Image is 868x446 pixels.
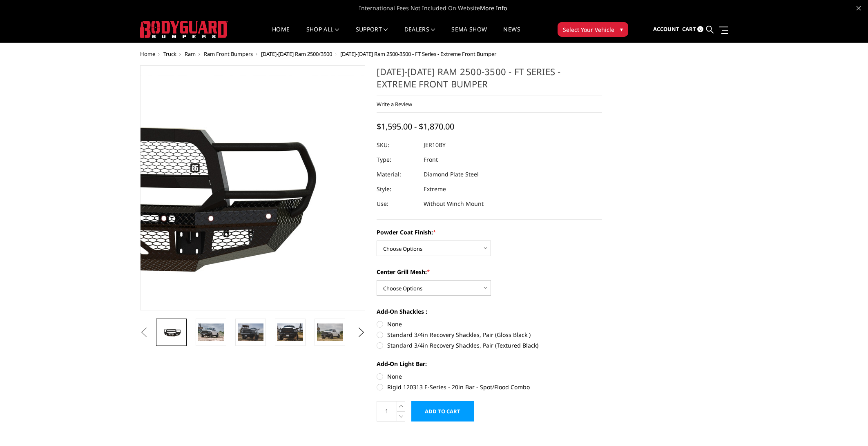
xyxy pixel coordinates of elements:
dd: Diamond Plate Steel [424,167,479,182]
a: Account [653,18,679,40]
label: Powder Coat Finish: [377,228,602,236]
a: Ram [185,50,196,58]
img: 2010-2018 Ram 2500-3500 - FT Series - Extreme Front Bumper [277,323,303,341]
label: Add-On Shackles : [377,307,602,316]
dd: JER10BY [424,138,446,152]
a: More Info [480,4,507,12]
img: 2010-2018 Ram 2500-3500 - FT Series - Extreme Front Bumper [238,323,263,341]
button: Select Your Vehicle [558,22,628,37]
a: Home [140,50,155,58]
label: Center Grill Mesh: [377,268,602,276]
span: ▾ [620,25,623,33]
dd: Without Winch Mount [424,196,484,211]
label: None [377,372,602,381]
h1: [DATE]-[DATE] Ram 2500-3500 - FT Series - Extreme Front Bumper [377,65,602,96]
dt: Style: [377,182,417,196]
span: 0 [697,26,703,32]
a: SEMA Show [451,27,487,42]
dt: SKU: [377,138,417,152]
label: Standard 3/4in Recovery Shackles, Pair (Textured Black) [377,341,602,350]
span: Cart [682,25,696,33]
dd: Extreme [424,182,446,196]
a: Cart 0 [682,18,703,40]
a: shop all [306,27,339,42]
span: Select Your Vehicle [563,25,614,34]
label: None [377,320,602,328]
a: Ram Front Bumpers [204,50,253,58]
span: Account [653,25,679,33]
a: Dealers [404,27,435,42]
span: $1,595.00 - $1,870.00 [377,121,454,132]
dt: Material: [377,167,417,182]
label: Rigid 120313 E-Series - 20in Bar - Spot/Flood Combo [377,383,602,391]
dd: Front [424,152,438,167]
span: [DATE]-[DATE] Ram 2500-3500 - FT Series - Extreme Front Bumper [340,50,496,58]
dt: Type: [377,152,417,167]
dt: Use: [377,196,417,211]
input: Add to Cart [411,401,474,421]
img: BODYGUARD BUMPERS [140,21,228,38]
button: Next [355,326,367,339]
button: Previous [138,326,150,339]
a: Truck [163,50,176,58]
label: Add-On Light Bar: [377,359,602,368]
img: 2010-2018 Ram 2500-3500 - FT Series - Extreme Front Bumper [317,323,343,341]
a: Support [356,27,388,42]
img: 2010-2018 Ram 2500-3500 - FT Series - Extreme Front Bumper [198,323,224,341]
a: [DATE]-[DATE] Ram 2500/3500 [261,50,332,58]
label: Standard 3/4in Recovery Shackles, Pair (Gloss Black ) [377,330,602,339]
a: News [503,27,520,42]
a: Home [272,27,290,42]
a: Write a Review [377,100,412,108]
a: 2010-2018 Ram 2500-3500 - FT Series - Extreme Front Bumper [140,65,366,310]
